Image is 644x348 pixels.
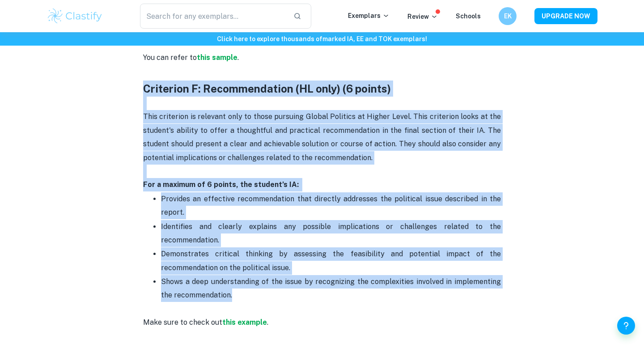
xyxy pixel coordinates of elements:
p: Review [407,12,438,21]
input: Search for any exemplars... [140,4,286,29]
p: Exemplars [348,11,390,21]
p: Make sure to check out . [143,316,501,329]
button: EK [499,7,517,25]
strong: For a maximum of 6 points, the student’s IA: [143,180,299,189]
h6: EK [503,11,513,21]
img: Clastify logo [47,7,103,25]
p: You can refer to . [143,51,501,64]
p: This criterion is relevant only to those pursuing Global Politics at Higher Level. This criterion... [143,110,501,165]
p: Demonstrates critical thinking by assessing the feasibility and potential impact of the recommend... [161,247,501,275]
p: Shows a deep understanding of the issue by recognizing the complexities involved in implementing ... [161,275,501,302]
p: Provides an effective recommendation that directly addresses the political issue described in the... [161,192,501,220]
a: Schools [456,13,481,20]
h6: Click here to explore thousands of marked IA, EE and TOK exemplars ! [2,34,642,44]
p: Identifies and clearly explains any possible implications or challenges related to the recommenda... [161,220,501,247]
button: UPGRADE NOW [534,8,597,24]
button: Help and Feedback [617,317,635,335]
h3: Criterion F: Recommendation (HL only) (6 points) [143,81,501,97]
a: this sample [197,53,237,62]
a: this example [222,318,267,327]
